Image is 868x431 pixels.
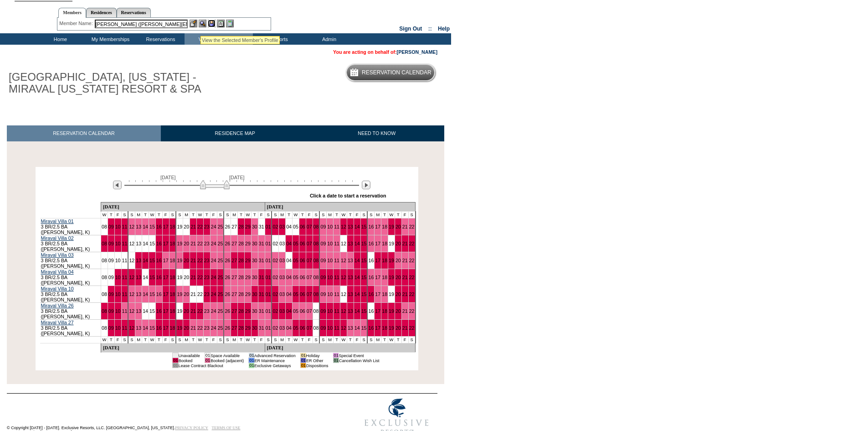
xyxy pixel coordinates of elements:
[409,258,415,263] a: 22
[368,275,374,280] a: 16
[341,291,346,297] a: 12
[320,258,326,263] a: 09
[225,291,230,297] a: 26
[58,8,86,18] a: Members
[190,258,196,263] a: 21
[177,308,182,314] a: 19
[238,291,244,297] a: 28
[272,241,278,246] a: 02
[300,241,305,246] a: 06
[272,224,278,229] a: 02
[115,224,121,229] a: 10
[143,224,148,229] a: 14
[129,308,134,314] a: 12
[341,224,346,229] a: 12
[190,224,196,229] a: 21
[354,291,360,297] a: 14
[361,241,367,246] a: 15
[395,224,401,229] a: 20
[163,241,169,246] a: 17
[409,275,415,280] a: 22
[279,308,285,314] a: 03
[272,308,278,314] a: 02
[143,258,148,263] a: 14
[190,275,196,280] a: 21
[313,258,319,263] a: 08
[108,224,114,229] a: 09
[362,70,431,76] h5: Reservation Calendar
[211,241,216,246] a: 24
[211,258,216,263] a: 24
[170,258,175,263] a: 18
[382,241,387,246] a: 18
[320,308,326,314] a: 09
[238,275,244,280] a: 28
[136,275,141,280] a: 13
[327,275,333,280] a: 10
[102,224,107,229] a: 08
[313,291,319,297] a: 08
[41,303,74,308] a: Miraval Villa 26
[122,241,128,246] a: 11
[108,241,114,246] a: 09
[7,125,161,141] a: RESERVATION CALENDAR
[197,291,203,297] a: 22
[102,275,107,280] a: 08
[108,291,114,297] a: 09
[362,181,370,189] img: Next
[163,258,169,263] a: 17
[231,291,237,297] a: 27
[122,258,128,263] a: 11
[402,224,408,229] a: 21
[272,258,278,263] a: 02
[208,20,216,27] img: Impersonate
[34,33,84,45] td: Home
[184,241,189,246] a: 20
[272,291,278,297] a: 02
[327,241,333,246] a: 10
[395,275,401,280] a: 20
[293,291,298,297] a: 05
[300,308,305,314] a: 06
[238,224,244,229] a: 28
[313,275,319,280] a: 08
[279,241,285,246] a: 03
[334,275,339,280] a: 11
[259,241,264,246] a: 31
[84,33,134,45] td: My Memberships
[115,258,121,263] a: 10
[354,258,360,263] a: 14
[115,308,121,314] a: 10
[266,241,271,246] a: 01
[300,291,305,297] a: 06
[279,224,285,229] a: 03
[190,308,196,314] a: 21
[156,258,162,263] a: 16
[199,20,206,27] img: View
[102,291,107,297] a: 08
[149,258,155,263] a: 15
[307,258,312,263] a: 07
[115,291,121,297] a: 10
[389,291,394,297] a: 19
[348,241,353,246] a: 13
[293,258,298,263] a: 05
[143,241,148,246] a: 14
[177,291,182,297] a: 19
[375,308,380,314] a: 17
[149,308,155,314] a: 15
[204,291,210,297] a: 23
[259,275,264,280] a: 31
[395,291,401,297] a: 20
[368,258,374,263] a: 16
[163,308,169,314] a: 17
[86,8,117,17] a: Residences
[238,241,244,246] a: 28
[129,241,134,246] a: 12
[231,258,237,263] a: 27
[197,308,203,314] a: 22
[348,291,353,297] a: 13
[252,308,257,314] a: 30
[177,224,182,229] a: 19
[225,275,230,280] a: 26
